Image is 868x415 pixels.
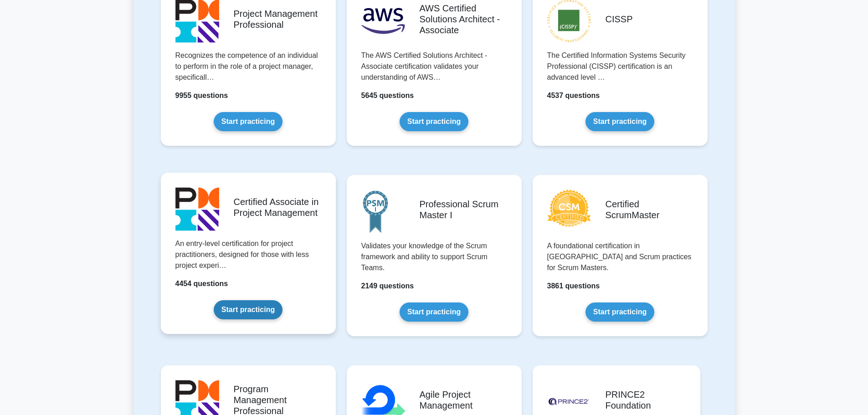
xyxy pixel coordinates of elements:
a: Start practicing [586,112,654,131]
a: Start practicing [214,112,282,131]
a: Start practicing [214,300,282,319]
a: Start practicing [586,302,654,322]
a: Start practicing [400,112,468,131]
a: Start practicing [400,302,468,322]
